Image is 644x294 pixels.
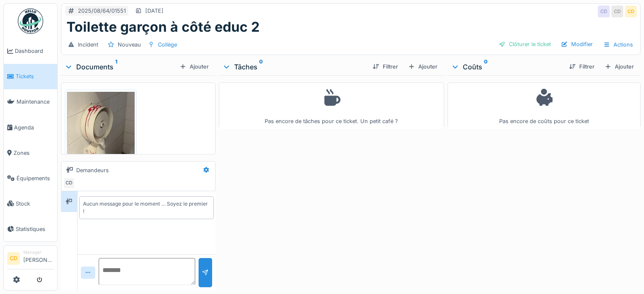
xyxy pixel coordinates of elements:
[625,5,637,17] div: CD
[63,177,75,189] div: CD
[4,38,57,64] a: Dashboard
[601,61,637,72] div: Ajouter
[14,149,54,157] span: Zones
[16,200,54,208] span: Stock
[17,174,54,182] span: Équipements
[611,5,623,17] div: CD
[222,62,366,72] div: Tâches
[17,98,54,106] span: Maintenance
[451,62,562,72] div: Coûts
[7,252,20,265] li: CD
[4,191,57,216] a: Stock
[76,166,109,174] div: Demandeurs
[369,61,401,72] div: Filtrer
[558,38,596,50] div: Modifier
[4,64,57,89] a: Tickets
[64,62,176,72] div: Documents
[600,38,637,51] div: Actions
[405,61,441,72] div: Ajouter
[78,41,98,49] div: Incident
[495,38,554,50] div: Clôturer le ticket
[259,62,263,72] sup: 0
[7,249,54,269] a: CD Manager[PERSON_NAME]
[18,8,43,34] img: Badge_color-CXgf-gQk.svg
[145,7,163,15] div: [DATE]
[118,41,141,49] div: Nouveau
[16,225,54,233] span: Statistiques
[78,7,126,15] div: 2025/08/64/01551
[14,124,54,132] span: Agenda
[4,165,57,191] a: Équipements
[224,86,439,126] div: Pas encore de tâches pour ce ticket. Un petit café ?
[176,61,212,72] div: Ajouter
[4,216,57,242] a: Statistiques
[4,89,57,115] a: Maintenance
[23,249,54,267] li: [PERSON_NAME]
[15,47,54,55] span: Dashboard
[66,19,260,35] h1: Toilette garçon à côté educ 2
[115,62,117,72] sup: 1
[453,86,635,126] div: Pas encore de coûts pour ce ticket
[566,61,598,72] div: Filtrer
[16,72,54,80] span: Tickets
[4,140,57,165] a: Zones
[484,62,488,72] sup: 0
[158,41,177,49] div: Collège
[23,249,54,256] div: Manager
[83,200,210,215] div: Aucun message pour le moment … Soyez le premier !
[598,5,610,17] div: CD
[4,115,57,140] a: Agenda
[67,92,135,182] img: 49yae87plokjaqie92wwudgqnmce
